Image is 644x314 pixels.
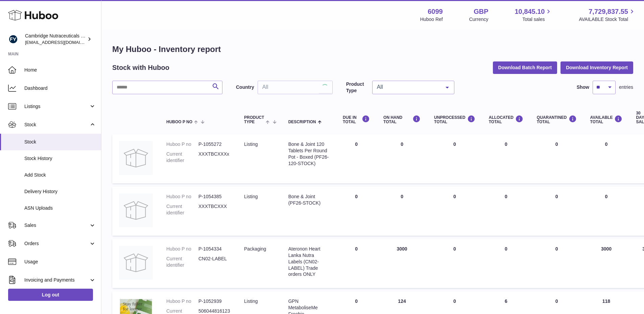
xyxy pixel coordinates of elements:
[198,203,231,216] dd: XXXTBCXXX
[619,84,633,90] span: entries
[577,84,589,90] label: Show
[288,193,329,206] div: Bone & Joint (PF26-STOCK)
[24,188,96,195] span: Delivery History
[537,115,577,124] div: QUARANTINED Total
[244,298,258,304] span: listing
[24,67,96,73] span: Home
[336,239,377,288] td: 0
[166,141,198,148] dt: Huboo P no
[24,259,96,265] span: Usage
[24,85,96,91] span: Dashboard
[236,84,254,90] label: Country
[244,194,258,199] span: listing
[24,122,89,128] span: Stock
[515,7,545,16] span: 10,845.10
[474,7,488,16] strong: GBP
[420,16,443,23] div: Huboo Ref
[428,7,443,16] strong: 6099
[198,246,231,252] dd: P-1054334
[377,239,427,288] td: 3000
[469,16,488,23] div: Currency
[119,246,153,280] img: product image
[25,40,99,45] span: [EMAIL_ADDRESS][DOMAIN_NAME]
[24,222,89,229] span: Sales
[166,298,198,305] dt: Huboo P no
[166,120,192,124] span: Huboo P no
[515,7,552,23] a: 10,845.10 Total sales
[288,141,329,167] div: Bone & Joint 120 Tablets Per Round Pot - Boxed (PF26-120-STOCK)
[112,63,169,72] h2: Stock with Huboo
[343,115,370,124] div: DUE IN TOTAL
[555,194,558,199] span: 0
[288,120,316,124] span: Description
[24,205,96,211] span: ASN Uploads
[288,246,329,278] div: Ateronon Heart Lanka Nutra Labels (CN02-LABEL) Trade orders ONLY
[555,141,558,147] span: 0
[24,277,89,283] span: Invoicing and Payments
[244,141,258,147] span: listing
[166,246,198,252] dt: Huboo P no
[112,44,633,55] h1: My Huboo - Inventory report
[482,134,530,183] td: 0
[166,256,198,268] dt: Current identifier
[24,155,96,162] span: Stock History
[482,239,530,288] td: 0
[24,240,89,247] span: Orders
[244,115,264,124] span: Product Type
[427,134,482,183] td: 0
[198,193,231,200] dd: P-1054385
[166,193,198,200] dt: Huboo P no
[24,172,96,178] span: Add Stock
[198,256,231,268] dd: CN02-LABEL
[434,115,475,124] div: UNPROCESSED Total
[24,139,96,145] span: Stock
[119,193,153,227] img: product image
[119,141,153,175] img: product image
[336,187,377,236] td: 0
[555,246,558,252] span: 0
[555,298,558,304] span: 0
[336,134,377,183] td: 0
[579,7,636,23] a: 7,729,837.55 AVAILABLE Stock Total
[427,239,482,288] td: 0
[377,187,427,236] td: 0
[489,115,523,124] div: ALLOCATED Total
[579,16,636,23] span: AVAILABLE Stock Total
[346,81,369,94] label: Product Type
[383,115,421,124] div: ON HAND Total
[24,103,89,110] span: Listings
[166,151,198,164] dt: Current identifier
[166,203,198,216] dt: Current identifier
[198,141,231,148] dd: P-1055272
[589,7,628,16] span: 7,729,837.55
[244,246,266,252] span: packaging
[583,187,629,236] td: 0
[427,187,482,236] td: 0
[8,289,93,301] a: Log out
[8,34,18,44] img: huboo@camnutra.com
[583,134,629,183] td: 0
[482,187,530,236] td: 0
[375,84,440,90] span: All
[25,33,86,46] div: Cambridge Nutraceuticals Ltd
[560,61,633,74] button: Download Inventory Report
[522,16,552,23] span: Total sales
[198,151,231,164] dd: XXXTBCXXXx
[590,115,623,124] div: AVAILABLE Total
[198,298,231,305] dd: P-1052939
[377,134,427,183] td: 0
[493,61,557,74] button: Download Batch Report
[583,239,629,288] td: 3000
